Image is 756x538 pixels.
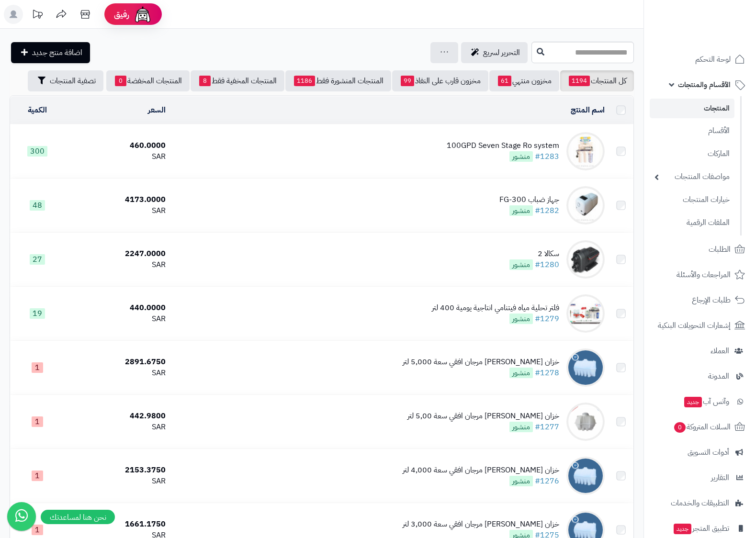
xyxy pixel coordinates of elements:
[709,243,731,256] span: الطلبات
[30,254,45,265] span: 27
[68,259,166,270] div: SAR
[650,190,734,210] a: خيارات المنتجات
[684,397,702,407] span: جديد
[650,121,734,141] a: الأقسام
[483,47,520,58] span: التحرير لسريع
[509,205,533,216] span: منشور
[566,186,605,224] img: جهاز ضباب FG-300
[68,194,166,205] div: 4173.0000
[68,248,166,259] div: 2247.0000
[114,9,129,20] span: رفيق
[68,140,166,151] div: 460.0000
[509,476,533,486] span: منشور
[509,422,533,432] span: منشور
[407,411,559,422] div: خزان [PERSON_NAME] مرجان افقي سعة 5,00 لتر
[191,70,284,91] a: المنتجات المخفية فقط8
[650,48,750,71] a: لوحة التحكم
[25,5,49,26] a: تحديثات المنصة
[569,76,590,86] span: 1194
[650,213,734,233] a: الملفات الرقمية
[695,53,731,66] span: لوحة التحكم
[658,319,731,332] span: إشعارات التحويلات البنكية
[447,140,559,151] div: 100GPD Seven Stage Ro system
[535,259,559,270] a: #1280
[285,70,391,91] a: المنتجات المنشورة فقط1186
[509,248,559,259] div: سكالا 2
[106,70,190,91] a: المنتجات المخفضة0
[708,370,729,383] span: المدونة
[28,104,47,116] a: الكمية
[499,194,559,205] div: جهاز ضباب FG-300
[68,357,166,368] div: 2891.6750
[32,47,82,58] span: اضافة منتج جديد
[650,263,750,286] a: المراجعات والأسئلة
[566,457,605,495] img: خزان المهيدب مرجان افقي سعة 4,000 لتر
[650,390,750,413] a: وآتس آبجديد
[498,76,511,86] span: 61
[199,76,211,86] span: 8
[68,411,166,422] div: 442.9800
[50,75,96,87] span: تصفية المنتجات
[711,471,729,484] span: التقارير
[30,200,45,211] span: 48
[27,146,47,157] span: 300
[560,70,634,91] a: كل المنتجات1194
[11,42,90,63] a: اضافة منتج جديد
[674,422,686,433] span: 0
[489,70,559,91] a: مخزون منتهي61
[68,151,166,162] div: SAR
[677,268,731,281] span: المراجعات والأسئلة
[650,144,734,164] a: الماركات
[678,78,731,91] span: الأقسام والمنتجات
[650,238,750,261] a: الطلبات
[535,367,559,379] a: #1278
[671,496,729,510] span: التطبيقات والخدمات
[509,151,533,162] span: منشور
[32,362,43,373] span: 1
[566,348,605,387] img: خزان المهيدب مرجان افقي سعة 5,000 لتر
[28,70,103,91] button: تصفية المنتجات
[68,519,166,530] div: 1661.1750
[461,42,528,63] a: التحرير لسريع
[650,314,750,337] a: إشعارات التحويلات البنكية
[692,293,731,307] span: طلبات الإرجاع
[650,289,750,312] a: طلبات الإرجاع
[509,368,533,378] span: منشور
[32,525,43,535] span: 1
[650,441,750,464] a: أدوات التسويق
[535,205,559,216] a: #1282
[535,421,559,433] a: #1277
[650,99,734,118] a: المنتجات
[68,205,166,216] div: SAR
[392,70,488,91] a: مخزون قارب على النفاذ99
[68,476,166,487] div: SAR
[68,465,166,476] div: 2153.3750
[566,294,605,333] img: فلتر تحلية مياه فيتنامي انتاجية يومية 400 لتر
[294,76,315,86] span: 1186
[68,422,166,433] div: SAR
[133,5,152,24] img: ai-face.png
[535,475,559,487] a: #1276
[674,524,691,534] span: جديد
[673,522,729,535] span: تطبيق المتجر
[432,303,559,314] div: فلتر تحلية مياه فيتنامي انتاجية يومية 400 لتر
[535,313,559,325] a: #1279
[650,167,734,187] a: مواصفات المنتجات
[403,357,559,368] div: خزان [PERSON_NAME] مرجان افقي سعة 5,000 لتر
[650,415,750,438] a: السلات المتروكة0
[68,303,166,314] div: 440.0000
[650,365,750,388] a: المدونة
[566,403,605,441] img: خزان المهيدب مرجان افقي سعة 5,00 لتر
[650,492,750,515] a: التطبيقات والخدمات
[650,339,750,362] a: العملاء
[68,314,166,325] div: SAR
[509,259,533,270] span: منشور
[566,240,605,279] img: سكالا 2
[403,465,559,476] div: خزان [PERSON_NAME] مرجان افقي سعة 4,000 لتر
[32,471,43,481] span: 1
[688,446,729,459] span: أدوات التسويق
[115,76,126,86] span: 0
[673,420,731,434] span: السلات المتروكة
[401,76,414,86] span: 99
[535,151,559,162] a: #1283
